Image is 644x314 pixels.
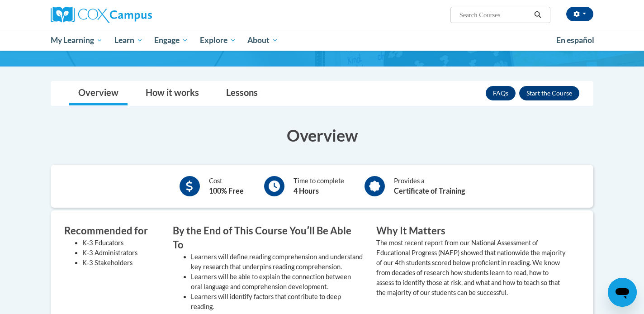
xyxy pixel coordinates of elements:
[51,124,593,147] h3: Overview
[394,186,465,195] b: Certificate of Training
[294,186,319,195] b: 4 Hours
[247,35,278,46] span: About
[531,10,545,20] button: Search
[82,258,159,268] li: K-3 Stakeholders
[37,30,607,51] div: Main menu
[376,224,566,238] h3: Why It Matters
[191,272,363,292] li: Learners will be able to explain the connection between oral language and comprehension development.
[209,176,244,196] div: Cost
[148,30,194,51] a: Engage
[459,10,531,20] input: Search Courses
[51,35,103,46] span: My Learning
[200,35,236,46] span: Explore
[217,81,267,105] a: Lessons
[519,86,579,100] button: Enroll
[114,35,143,46] span: Learn
[242,30,284,51] a: About
[209,186,244,195] b: 100% Free
[82,248,159,258] li: K-3 Administrators
[45,30,109,51] a: My Learning
[486,86,516,100] a: FAQs
[608,278,637,307] iframe: Button to launch messaging window
[51,7,223,23] a: Cox Campus
[154,35,188,46] span: Engage
[109,30,149,51] a: Learn
[64,224,159,238] h3: Recommended for
[394,176,465,196] div: Provides a
[69,81,128,105] a: Overview
[173,224,363,252] h3: By the End of This Course Youʹll Be Able To
[550,31,600,50] a: En español
[137,81,208,105] a: How it works
[294,176,344,196] div: Time to complete
[191,252,363,272] li: Learners will define reading comprehension and understand key research that underpins reading com...
[194,30,242,51] a: Explore
[82,238,159,248] li: K-3 Educators
[556,35,594,45] span: En español
[376,239,566,296] value: The most recent report from our National Assessment of Educational Progress (NAEP) showed that na...
[51,7,152,23] img: Cox Campus
[566,7,593,21] button: Account Settings
[191,292,363,312] li: Learners will identify factors that contribute to deep reading.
